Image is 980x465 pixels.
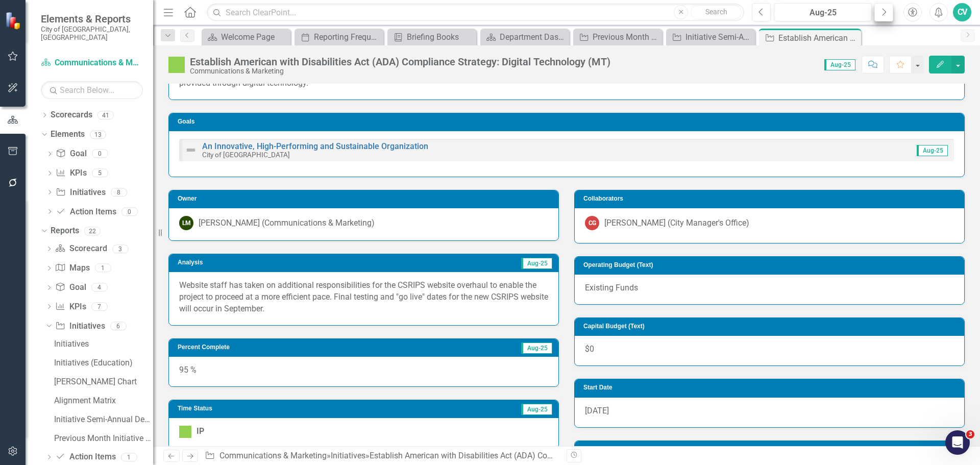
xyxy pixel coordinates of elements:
span: Existing Funds [585,283,638,292]
a: Communications & Marketing [41,57,143,69]
div: Establish American with Disabilities Act (ADA) Compliance Strategy: Digital Technology (MT) [190,56,610,67]
a: Initiatives [52,335,153,352]
a: Goal [55,282,86,293]
h3: Owner [178,195,553,202]
div: Communications & Marketing [190,67,610,75]
div: 41 [97,111,114,119]
div: 0 [92,150,108,158]
div: Initiative Semi-Annual Department Report [54,415,153,424]
div: 6 [110,322,127,330]
div: Reporting Frequencies [314,31,381,43]
a: Reports [51,225,79,237]
h3: Start Date [583,384,959,391]
div: Initiatives (Education) [54,358,153,368]
a: Initiative Semi-Annual Department Report [52,411,153,427]
div: Establish American with Disabilities Act (ADA) Compliance Strategy: Digital Technology (MT) [370,451,704,460]
div: 3 [112,244,129,253]
div: » » [205,450,559,462]
div: [PERSON_NAME] (City Manager's Office) [604,217,749,229]
div: Briefing Books [407,31,474,43]
h3: Capital Budget (Text) [583,323,959,330]
img: IP [168,57,185,73]
span: Search [705,8,727,16]
a: Communications & Marketing [219,451,327,460]
span: Elements & Reports [41,13,143,25]
div: 5 [92,169,108,178]
h3: Operating Budget (Text) [583,262,959,268]
div: 8 [111,188,127,197]
button: CV [953,3,971,21]
p: Website staff has taken on additional responsibilities for the CSRIPS website overhaul to enable ... [179,280,548,315]
a: Welcome Page [204,31,288,43]
a: KPIs [55,301,86,313]
a: Briefing Books [390,31,474,43]
h3: Time Status [178,405,373,412]
a: Initiative Semi-Annual Department Report [669,31,752,43]
a: Elements [51,129,85,140]
a: Goal [56,148,86,160]
h3: Percent Complete [178,344,410,351]
h3: Analysis [178,259,342,266]
a: Initiatives (Education) [52,354,153,371]
div: [PERSON_NAME] (Communications & Marketing) [199,217,375,229]
span: Aug-25 [521,258,552,269]
a: KPIs [56,167,86,179]
div: LM [179,216,193,230]
div: Alignment Matrix [54,396,153,405]
div: 13 [90,130,106,139]
a: Alignment Matrix [52,392,153,408]
div: 4 [91,283,108,292]
a: Previous Month Initiative Semi-Annual Department Report [576,31,659,43]
small: City of [GEOGRAPHIC_DATA], [GEOGRAPHIC_DATA] [41,25,143,42]
a: [PERSON_NAME] Chart [52,373,153,389]
div: Aug-25 [777,7,868,19]
iframe: Intercom live chat [945,430,970,455]
div: Welcome Page [221,31,288,43]
a: Initiatives [56,187,105,199]
a: Scorecards [51,109,92,121]
img: IP [179,426,191,438]
span: Aug-25 [824,59,855,70]
a: Department Dashboard [483,31,567,43]
span: Aug-25 [521,404,552,415]
h3: Goals [178,118,959,125]
div: 1 [121,453,137,461]
img: ClearPoint Strategy [5,11,23,29]
div: 95 % [169,357,558,386]
div: CG [585,216,599,230]
span: Aug-25 [917,145,948,156]
a: Action Items [56,206,116,218]
h3: Collaborators [583,195,959,202]
input: Search ClearPoint... [207,4,744,21]
span: The Americans with Disabilities Act (ADA) Accessibility Standards is a civil rights statute that ... [179,55,947,88]
input: Search Below... [41,81,143,99]
a: Initiatives [331,451,365,460]
div: 7 [91,302,108,311]
div: Establish American with Disabilities Act (ADA) Compliance Strategy: Digital Technology (MT) [778,32,859,44]
span: [DATE] [585,406,609,415]
div: [PERSON_NAME] Chart [54,377,153,386]
button: Aug-25 [774,3,872,21]
div: Previous Month Initiative Semi-Annual Department Report [593,31,659,43]
span: IP [197,426,204,436]
div: 1 [95,264,111,273]
button: Search [691,5,742,19]
div: 22 [84,227,101,235]
div: Initiatives [54,339,153,349]
small: City of [GEOGRAPHIC_DATA] [202,151,290,159]
img: Not Defined [185,144,197,156]
span: 3 [966,430,974,438]
a: Initiatives [55,321,105,332]
a: Reporting Frequencies [297,31,381,43]
div: 0 [121,207,138,216]
a: Previous Month Initiative Semi-Annual Department Report [52,430,153,446]
div: Department Dashboard [500,31,567,43]
span: Aug-25 [521,342,552,354]
div: Previous Month Initiative Semi-Annual Department Report [54,434,153,443]
a: An Innovative, High-Performing and Sustainable Organization [202,141,428,151]
a: Maps [55,262,89,274]
h3: End Date [583,446,959,453]
span: $0 [585,344,594,354]
a: Action Items [55,451,115,463]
